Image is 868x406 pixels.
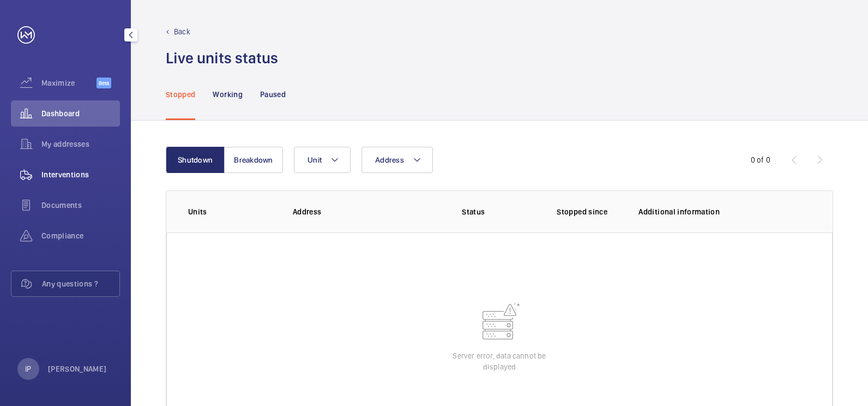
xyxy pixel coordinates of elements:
span: Maximize [41,77,97,88]
button: Shutdown [166,147,225,173]
p: Stopped [166,89,195,100]
p: Stopped since [557,206,621,217]
p: Units [188,206,275,217]
p: Address [293,206,407,217]
h1: Live units status [166,48,278,68]
div: 0 of 0 [751,154,770,165]
p: IP [25,363,31,374]
span: Address [375,156,404,164]
button: Address [361,147,433,173]
span: My addresses [41,139,120,150]
span: Beta [97,77,111,88]
span: Documents [41,200,120,211]
p: Additional information [638,206,811,217]
span: Unit [308,156,322,164]
p: [PERSON_NAME] [48,363,107,374]
button: Breakdown [224,147,283,173]
p: Working [213,89,242,100]
span: Compliance [41,230,120,241]
span: Any questions ? [42,278,119,289]
p: Server error, data cannot be displayed [445,350,554,372]
span: Interventions [41,169,120,180]
p: Back [174,26,190,37]
p: Paused [260,89,286,100]
span: Dashboard [41,108,120,119]
button: Unit [294,147,351,173]
p: Status [415,206,532,217]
